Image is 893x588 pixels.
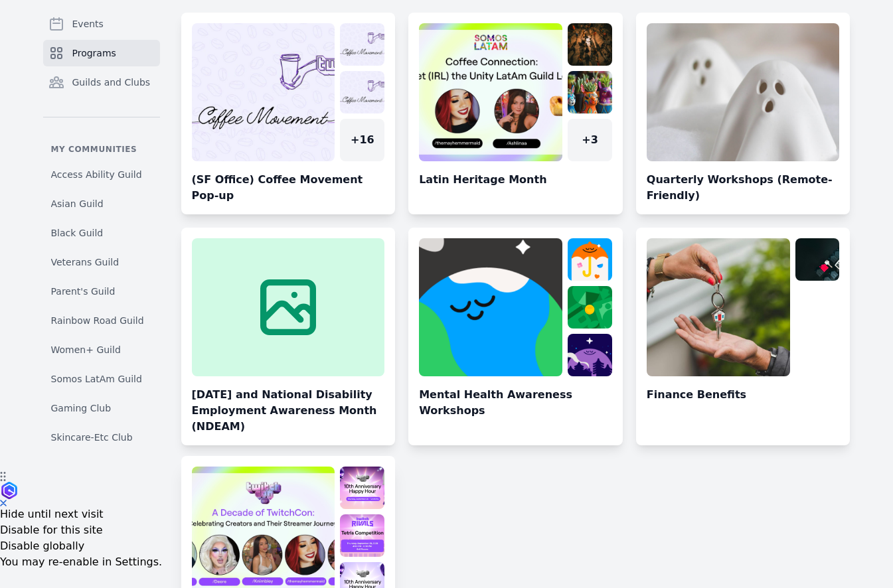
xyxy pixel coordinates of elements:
[51,372,142,386] span: Somos LatAm Guild
[51,402,112,415] span: Gaming Club
[51,197,104,210] span: Asian Guild
[43,69,160,96] a: Guilds and Clubs
[51,285,116,298] span: Parent's Guild
[43,221,160,245] a: Black Guild
[51,256,120,269] span: Veterans Guild
[51,314,144,327] span: Rainbow Road Guild
[43,144,160,155] p: My communities
[43,192,160,216] a: Asian Guild
[43,396,160,420] a: Gaming Club
[43,11,160,453] nav: Sidebar
[51,431,133,444] span: Skincare-Etc Club
[43,279,160,303] a: Parent's Guild
[72,76,151,89] span: Guilds and Clubs
[43,163,160,186] a: Access Ability Guild
[72,17,104,31] span: Events
[43,338,160,362] a: Women+ Guild
[51,226,104,240] span: Black Guild
[43,40,160,66] a: Programs
[51,168,142,181] span: Access Ability Guild
[43,309,160,332] a: Rainbow Road Guild
[43,250,160,274] a: Veterans Guild
[43,367,160,391] a: Somos LatAm Guild
[43,425,160,449] a: Skincare-Etc Club
[51,343,121,356] span: Women+ Guild
[43,11,160,37] a: Events
[72,46,116,60] span: Programs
